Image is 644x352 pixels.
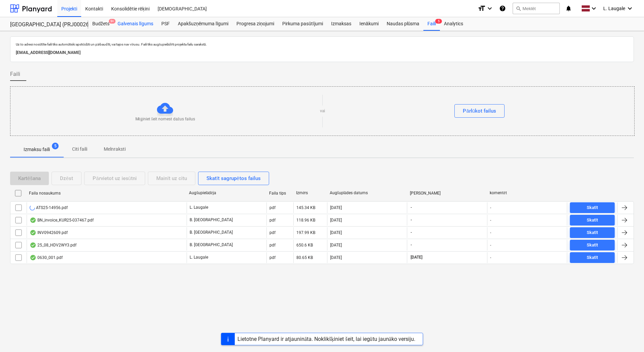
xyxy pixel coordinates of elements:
div: pdf [269,218,276,223]
div: 25_08_HDV2WY3.pdf [30,242,76,248]
div: Pārlūkot failus [463,107,496,115]
span: - [410,230,413,235]
i: notifications [565,4,572,12]
a: Izmaksas [327,17,355,31]
span: - [410,217,413,223]
button: Skatīt [570,215,615,226]
p: L. Laugale [190,205,208,210]
i: Zināšanu pamats [499,4,506,12]
div: Budžets [88,17,114,31]
p: [EMAIL_ADDRESS][DOMAIN_NAME] [16,49,628,56]
p: Izmaksu faili [24,146,50,153]
p: Uz šo adresi nosūtītie faili tiks automātiski apstrādāti un pārbaudīti, vai tajos nav vīrusu. Fai... [16,42,628,47]
div: Lietotne Planyard ir atjaunināta. Noklikšķiniet šeit, lai iegūtu jaunāko versiju. [237,336,415,342]
div: Faili [423,17,440,31]
p: B. [GEOGRAPHIC_DATA] [190,230,233,235]
span: 9+ [109,19,116,24]
div: 0630_001.pdf [30,255,63,260]
div: 80.65 KB [296,255,313,260]
p: B. [GEOGRAPHIC_DATA] [190,242,233,248]
span: 5 [435,19,442,24]
a: Progresa ziņojumi [232,17,278,31]
div: [DATE] [330,243,342,247]
button: Skatīt [570,240,615,251]
div: BN_invoice_KUR25-037467.pdf [30,217,94,223]
p: L. Laugale [190,255,208,260]
div: [PERSON_NAME] [410,191,485,196]
div: [GEOGRAPHIC_DATA] (PRJ0002627, K-1 un K-2(2.kārta) 2601960 [10,21,80,28]
p: B. [GEOGRAPHIC_DATA] [190,217,233,223]
span: - [410,205,413,210]
div: Faila nosaukums [29,191,184,196]
a: Naudas plūsma [383,17,424,31]
div: Augšuplādes datums [330,190,405,196]
div: - [490,243,491,247]
div: Augšupielādēja [189,190,264,196]
div: Notiek OCR [30,205,35,210]
div: Izmērs [296,190,324,196]
a: Analytics [440,17,467,31]
i: format_size [478,4,486,12]
p: vai [320,108,325,114]
button: Skatīt [570,227,615,238]
div: OCR pabeigts [30,242,36,248]
a: Galvenais līgums [114,17,157,31]
a: Ienākumi [355,17,383,31]
div: Skatīt [587,216,598,224]
i: keyboard_arrow_down [486,4,494,12]
i: keyboard_arrow_down [626,4,634,12]
span: - [410,242,413,248]
div: 118.96 KB [296,218,315,223]
button: Pārlūkot failus [454,104,505,118]
div: Skatīt sagrupētos failus [206,174,261,183]
div: OCR pabeigts [30,217,36,223]
div: Skatīt [587,254,598,262]
div: Skatīt [587,204,598,212]
div: INV0942609.pdf [30,230,68,235]
div: 145.34 KB [296,205,315,210]
div: [DATE] [330,255,342,260]
div: pdf [269,255,276,260]
span: L. Laugale [603,6,625,11]
div: - [490,230,491,235]
div: [DATE] [330,230,342,235]
div: ATS25-14956.pdf [30,205,68,210]
div: pdf [269,243,276,247]
div: [DATE] [330,218,342,223]
div: [DATE] [330,205,342,210]
div: OCR pabeigts [30,255,36,260]
span: Faili [10,70,20,78]
a: Pirkuma pasūtījumi [278,17,327,31]
button: Skatīt [570,202,615,213]
p: Citi faili [71,146,88,153]
button: Meklēt [513,3,560,14]
i: keyboard_arrow_down [590,4,598,12]
div: Skatīt [587,229,598,237]
div: Mēģiniet šeit nomest dažus failusvaiPārlūkot failus [10,86,635,136]
a: Apakšuzņēmuma līgumi [174,17,232,31]
div: - [490,218,491,223]
div: komentēt [490,190,565,196]
span: search [516,6,521,11]
button: Skatīt [570,252,615,263]
div: - [490,255,491,260]
div: - [490,205,491,210]
iframe: Chat Widget [610,320,644,352]
div: 197.99 KB [296,230,315,235]
a: PSF [157,17,174,31]
div: Skatīt [587,241,598,249]
span: [DATE] [410,255,423,260]
a: Budžets9+ [88,17,114,31]
div: 650.6 KB [296,243,313,247]
a: Faili5 [423,17,440,31]
div: Faila tips [269,191,291,196]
